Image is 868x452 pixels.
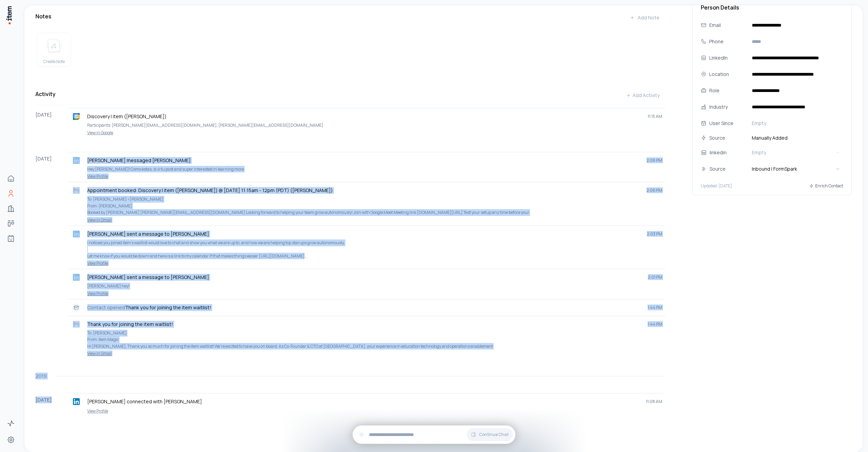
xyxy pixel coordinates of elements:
h3: Person Details [701,3,843,12]
div: linkedin [710,149,753,156]
span: 11:08 AM [646,399,662,404]
div: Role [709,87,746,94]
div: [DATE] [35,108,68,138]
h3: Activity [35,90,56,98]
a: View in Google [71,130,662,136]
a: Settings [4,433,18,447]
img: create note [46,38,62,53]
p: Discovery | item ([PERSON_NAME]) [87,113,642,120]
div: Add Note [630,14,660,21]
a: Home [4,172,18,185]
div: Email [709,21,746,29]
div: Source [710,165,753,173]
span: Continue Chat [479,432,509,437]
img: gmail logo [73,187,80,194]
span: Empty [752,120,766,127]
button: create noteCreate Note [37,33,71,67]
img: linkedin logo [73,274,80,281]
p: Hey [PERSON_NAME]! Como estas, si vi tu post and super interested in learning more [87,166,662,173]
img: gcal logo [73,113,80,120]
a: Agents [4,232,18,245]
div: Phone [709,38,746,45]
div: LinkedIn [709,54,746,62]
p: To: [PERSON_NAME] <[PERSON_NAME] From: [PERSON_NAME] Booked by [PERSON_NAME] [PERSON_NAME][EMAIL_... [87,196,662,216]
a: People [4,187,18,200]
p: Updated: [DATE] [701,183,732,189]
div: Location [709,71,746,78]
a: View in Gmail [71,217,662,223]
div: [DATE] [35,393,68,417]
button: Add Activity [620,89,665,102]
p: [PERSON_NAME] hey! [87,283,662,290]
div: Industry [709,103,746,111]
strong: Thank you for joining the item waitlist! [125,304,211,311]
a: Activity [4,417,18,430]
a: Companies [4,202,18,215]
p: Appointment booked: Discovery | item ([PERSON_NAME]) @ [DATE] 11:15am - 12pm (PDT) ([PERSON_NAME]) [87,187,641,194]
a: Deals [4,217,18,230]
span: 1:44 PM [648,305,662,310]
img: gmail logo [73,321,80,328]
div: Continue Chat [353,425,515,444]
button: Add Note [624,11,665,25]
button: Continue Chat [467,428,513,441]
p: [PERSON_NAME] messaged [PERSON_NAME] [87,157,641,164]
span: 1:44 PM [648,322,662,327]
h3: Notes [35,12,51,20]
span: Empty [752,149,766,156]
a: View Profile [71,261,662,266]
p: [PERSON_NAME] connected with [PERSON_NAME] [87,398,640,405]
div: 2019 [35,373,57,379]
img: linkedin logo [73,398,80,405]
a: View Profile [71,408,662,414]
p: I noticed you joined item's waitlist would love to chat and show you what we are up to, and how w... [87,239,662,246]
img: Item Brain Logo [5,5,12,25]
p: Contact opened [87,304,642,311]
span: Manually Added [749,134,843,142]
p: [PERSON_NAME] sent a message to [PERSON_NAME] [87,274,642,281]
p: Thank you for joining the item waitlist! [87,321,642,328]
p: Participants: [PERSON_NAME][EMAIL_ADDRESS][DOMAIN_NAME], [PERSON_NAME][EMAIL_ADDRESS][DOMAIN_NAME] [87,122,662,129]
span: 2:03 PM [647,231,662,237]
div: Source [709,134,746,142]
p: To: [PERSON_NAME] From: item Magic Hi [PERSON_NAME], Thank you so much for joining the item waitl... [87,330,662,350]
button: Empty [749,118,843,129]
a: View in Gmail [71,351,662,356]
img: linkedin logo [73,157,80,164]
p: [PERSON_NAME] sent a message to [PERSON_NAME] [87,231,641,237]
a: View Profile [71,174,662,179]
p: Let me know if you would be down! and here is a link to my calendar if that makes things easier [... [87,253,662,260]
span: 2:06 PM [647,188,662,193]
button: Enrich Contact [809,180,843,192]
span: 2:01 PM [648,275,662,280]
a: View Profile [71,291,662,296]
span: 2:06 PM [647,158,662,163]
div: [DATE] [35,152,68,359]
button: Empty [749,147,843,158]
span: Create Note [43,59,65,64]
div: User Since [709,120,746,127]
img: linkedin logo [73,231,80,237]
span: 11:15 AM [648,114,662,119]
